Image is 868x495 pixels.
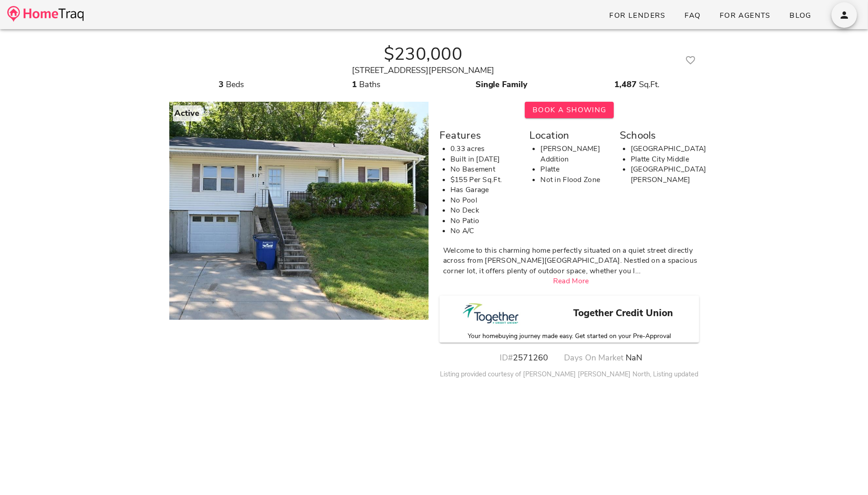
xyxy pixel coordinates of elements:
strong: 1 [352,79,357,90]
a: For Lenders [601,7,673,24]
span: For Lenders [609,10,666,21]
div: Your homebuying journey made easy. Get started on your Pre-Approval [439,332,699,339]
a: Together Credit Union Your homebuying journey made easy. Get started on your Pre-Approval [445,296,694,343]
span: Book A Showing [532,105,607,115]
div: Welcome to this charming home perfectly situated on a quiet street directly across from [PERSON_N... [443,245,699,276]
a: Read More [553,276,589,286]
span: Blog [789,10,811,21]
li: Platte [540,164,608,175]
div: Location [529,127,608,144]
span: ID# [500,352,513,363]
li: 0.33 acres [450,144,518,154]
div: Schools [620,127,699,144]
img: desktop-logo.34a1112.png [7,6,84,22]
span: FAQ [684,10,701,21]
div: [STREET_ADDRESS][PERSON_NAME] [169,64,677,77]
h3: Together Credit Union [553,306,694,321]
a: For Agents [712,7,778,24]
strong: 1,487 [614,79,637,90]
span: Baths [359,79,381,90]
li: No A/C [450,226,518,236]
li: [PERSON_NAME] Addition [540,144,608,164]
a: Blog [782,7,819,24]
button: Book A Showing [525,102,614,118]
strong: Active [175,108,200,119]
li: [GEOGRAPHIC_DATA] [631,144,699,154]
span: Sq.Ft. [639,79,659,90]
li: Built in [DATE] [450,154,518,165]
li: No Basement [450,164,518,175]
small: Listing provided courtesy of [PERSON_NAME] [PERSON_NAME] North, Listing updated [440,370,698,379]
li: Platte City Middle [631,154,699,165]
strong: $230,000 [384,42,462,66]
li: No Patio [450,216,518,226]
strong: Single Family [476,79,528,90]
li: Not in Flood Zone [540,175,608,185]
span: For Agents [719,10,771,21]
li: $155 Per Sq.Ft. [450,175,518,185]
li: No Pool [450,195,518,206]
div: 2571260 [490,352,558,364]
li: Has Garage [450,185,518,195]
span: Days On Market [564,352,623,363]
strong: 3 [219,79,224,90]
li: [GEOGRAPHIC_DATA][PERSON_NAME] [631,164,699,185]
span: NaN [626,352,642,363]
span: ... [635,266,641,276]
iframe: Chat Widget [822,451,868,495]
span: Beds [226,79,244,90]
li: No Deck [450,205,518,216]
div: Features [439,127,518,144]
a: FAQ [677,7,708,24]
